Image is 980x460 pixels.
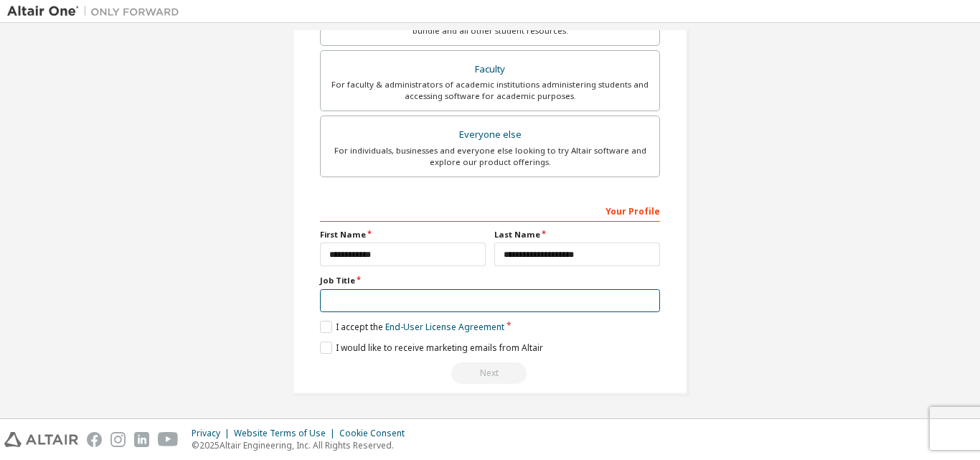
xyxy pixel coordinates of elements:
[385,321,504,333] a: End-User License Agreement
[320,321,504,333] label: I accept the
[87,432,102,447] img: facebook.svg
[329,145,651,168] div: For individuals, businesses and everyone else looking to try Altair software and explore our prod...
[320,362,660,384] div: Select your account type to continue
[320,275,660,286] label: Job Title
[134,432,149,447] img: linkedin.svg
[192,428,234,439] div: Privacy
[7,4,187,19] img: Altair One
[192,439,413,451] p: © 2025 Altair Engineering, Inc. All Rights Reserved.
[494,229,660,240] label: Last Name
[4,432,78,447] img: altair_logo.svg
[158,432,179,447] img: youtube.svg
[234,428,339,439] div: Website Terms of Use
[329,125,651,145] div: Everyone else
[339,428,413,439] div: Cookie Consent
[320,229,486,240] label: First Name
[320,199,660,222] div: Your Profile
[329,60,651,80] div: Faculty
[320,342,543,354] label: I would like to receive marketing emails from Altair
[329,79,651,102] div: For faculty & administrators of academic institutions administering students and accessing softwa...
[110,432,126,447] img: instagram.svg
